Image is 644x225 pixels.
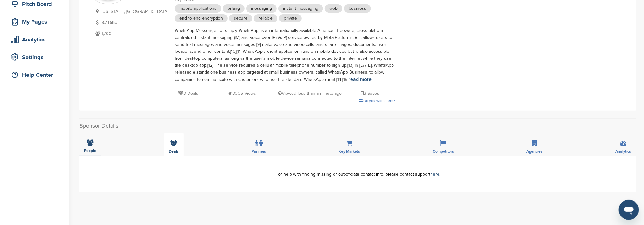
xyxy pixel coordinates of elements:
div: WhatsApp Messenger, or simply WhatsApp, is an internationally available American freeware, cross-... [175,27,395,83]
span: private [279,14,302,22]
span: Analytics [615,149,631,153]
div: Help Center [9,69,63,81]
span: mobile applications [175,4,221,13]
span: messaging [246,4,277,13]
span: Deals [169,149,179,153]
span: Agencies [527,149,543,153]
div: Analytics [9,34,63,45]
a: read more [348,76,372,82]
p: 3 Saves [361,89,379,97]
p: 8.7 Billion [94,19,168,27]
span: Competitors [433,149,454,153]
span: Partners [252,149,266,153]
span: Do you work here? [363,99,395,103]
p: 1,700 [94,30,168,38]
div: My Pages [9,16,63,27]
div: For help with finding missing or out-of-date contact info, please contact support . [89,172,627,177]
p: [US_STATE], [GEOGRAPHIC_DATA] [94,8,168,15]
span: web [325,4,342,13]
a: My Pages [6,15,63,29]
iframe: Button to launch messaging window [619,200,639,220]
span: erlang [223,4,245,13]
div: Settings [9,52,63,63]
a: Help Center [6,68,63,82]
span: secure [229,14,252,22]
span: end to end encryption [175,14,228,22]
p: Viewed less than a minute ago [278,89,342,97]
span: reliable [254,14,277,22]
span: instant messaging [278,4,323,13]
a: here [430,172,439,177]
p: 3006 Views [228,89,256,97]
a: Analytics [6,32,63,47]
span: Key Markets [339,149,360,153]
a: Settings [6,50,63,64]
h2: Sponsor Details [79,122,636,130]
p: 3 Deals [178,89,198,97]
span: People [84,149,96,153]
a: Do you work here? [359,99,395,103]
span: business [344,4,371,13]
